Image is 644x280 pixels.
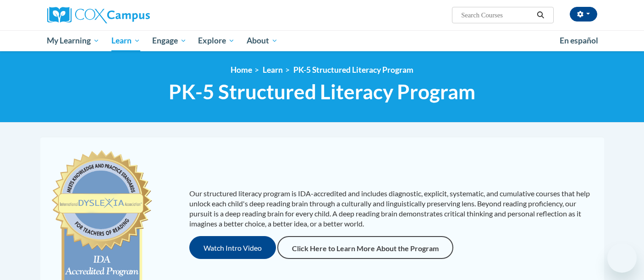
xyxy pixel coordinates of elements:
button: Search [534,10,547,21]
span: PK-5 Structured Literacy Program [169,80,475,104]
span: En español [560,36,598,45]
span: Engage [152,35,187,46]
button: Watch Intro Video [189,236,276,259]
div: Main menu [33,30,611,51]
img: Cox Campus [47,7,150,23]
span: Explore [198,35,235,46]
iframe: Button to launch messaging window [607,243,637,273]
a: My Learning [41,30,106,51]
input: Search Courses [460,10,534,21]
span: About [247,35,278,46]
a: PK-5 Structured Literacy Program [293,65,413,75]
a: Explore [192,30,241,51]
a: Home [231,65,252,75]
span: Learn [111,35,140,46]
span: My Learning [47,35,99,46]
a: En español [554,31,604,50]
a: Learn [263,65,283,75]
a: About [241,30,284,51]
a: Click Here to Learn More About the Program [277,236,453,259]
button: Account Settings [570,7,597,22]
p: Our structured literacy program is IDA-accredited and includes diagnostic, explicit, systematic, ... [189,188,595,229]
a: Engage [146,30,193,51]
a: Cox Campus [47,7,221,23]
a: Learn [105,30,146,51]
